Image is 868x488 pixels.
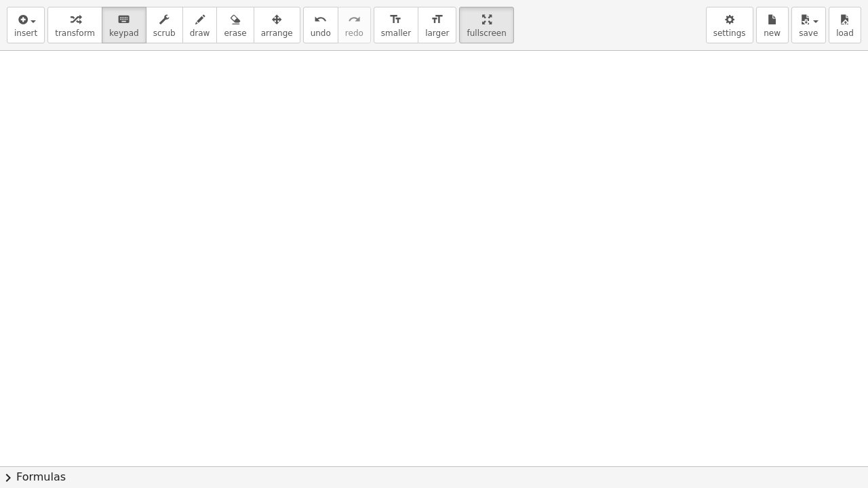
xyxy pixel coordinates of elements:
i: redo [348,12,361,28]
span: save [799,28,818,38]
span: keypad [109,28,139,38]
button: scrub [146,7,183,43]
button: settings [706,7,753,43]
span: new [764,28,781,38]
button: insert [7,7,45,43]
button: load [829,7,861,43]
span: arrange [261,28,293,38]
i: format_size [431,12,443,28]
button: draw [182,7,218,43]
button: arrange [254,7,300,43]
button: redoredo [338,7,371,43]
button: save [791,7,826,43]
span: undo [311,28,331,38]
i: undo [314,12,327,28]
span: larger [425,28,449,38]
button: undoundo [303,7,338,43]
button: erase [216,7,254,43]
i: format_size [389,12,402,28]
button: transform [47,7,102,43]
span: scrub [153,28,176,38]
button: format_sizesmaller [374,7,418,43]
span: transform [55,28,95,38]
span: insert [14,28,37,38]
button: new [756,7,789,43]
span: smaller [381,28,411,38]
span: settings [713,28,746,38]
span: erase [224,28,246,38]
span: redo [345,28,363,38]
button: format_sizelarger [418,7,456,43]
button: keyboardkeypad [102,7,146,43]
span: fullscreen [467,28,506,38]
i: keyboard [117,12,130,28]
span: load [836,28,854,38]
button: fullscreen [459,7,513,43]
span: draw [190,28,210,38]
